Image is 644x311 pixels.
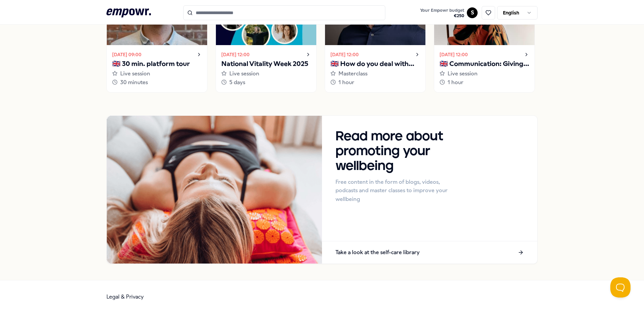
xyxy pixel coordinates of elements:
a: Legal & Privacy [106,293,144,300]
div: 30 minutes [112,78,202,87]
time: [DATE] 09:00 [112,51,141,58]
div: Live session [440,69,529,78]
div: Masterclass [330,69,420,78]
div: 1 hour [330,78,420,87]
time: [DATE] 12:00 [330,51,359,58]
p: Free content in the form of blogs, videos, podcasts and master classes to improve your wellbeing [335,178,461,204]
h3: Read more about promoting your wellbeing [335,129,461,174]
p: 🇬🇧 30 min. platform tour [112,59,202,69]
iframe: Help Scout Beacon - Open [610,277,631,298]
p: National Vitality Week 2025 [221,59,311,69]
input: Search for products, categories or subcategories [183,5,385,20]
button: S [467,7,478,18]
div: 1 hour [440,78,529,87]
div: Live session [112,69,202,78]
time: [DATE] 12:00 [440,51,468,58]
span: € 250 [420,13,464,19]
img: Handout image [107,116,322,264]
p: Take a look at the self-care library [335,248,420,257]
time: [DATE] 12:00 [221,51,250,58]
div: 5 days [221,78,311,87]
button: Your Empowr budget€250 [419,6,465,20]
a: Handout imageRead more about promoting your wellbeingFree content in the form of blogs, videos, p... [106,115,538,264]
p: 🇬🇧 Communication: Giving and receiving feedback [440,59,529,69]
a: Your Empowr budget€250 [417,6,467,20]
p: 🇬🇧 How do you deal with your inner critic? [330,59,420,69]
div: Live session [221,69,311,78]
span: Your Empowr budget [420,8,464,13]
